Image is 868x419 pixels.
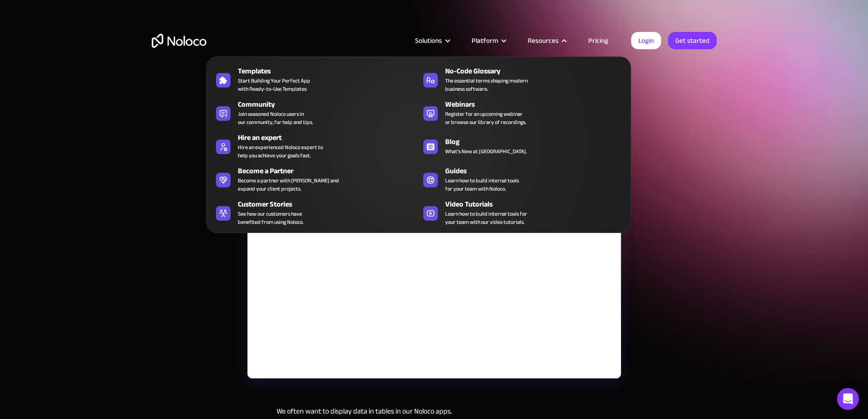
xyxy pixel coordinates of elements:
[668,32,717,49] a: Get started
[445,199,630,210] div: Video Tutorials
[445,136,630,147] div: Blog
[445,166,630,176] div: Guides
[419,97,626,128] a: WebinarsRegister for an upcoming webinaror browse our library of recordings.
[837,388,859,410] div: Open Intercom Messenger
[404,35,460,47] div: Solutions
[516,35,577,47] div: Resources
[445,147,527,155] span: What's New at [GEOGRAPHIC_DATA].
[415,35,442,47] div: Solutions
[472,35,498,47] div: Platform
[277,406,592,417] p: We often want to display data in tables in our Noloco apps.
[238,132,423,143] div: Hire an expert
[238,77,310,93] span: Start Building Your Perfect App with Ready-to-Use Templates
[445,210,527,226] span: Learn how to build internal tools for your team with our video tutorials.
[460,35,516,47] div: Platform
[238,99,423,110] div: Community
[238,66,423,77] div: Templates
[419,64,626,95] a: No-Code GlossaryThe essential terms shaping modernbusiness software.
[419,197,626,228] a: Video TutorialsLearn how to build internal tools foryour team with our video tutorials.
[238,199,423,210] div: Customer Stories
[445,77,528,93] span: The essential terms shaping modern business software.
[211,97,419,128] a: CommunityJoin seasoned Noloco users inour community, for help and tips.
[238,143,323,160] div: Hire an experienced Noloco expert to help you achieve your goals fast.
[238,210,303,226] span: See how our customers have benefited from using Noloco.
[445,110,526,126] span: Register for an upcoming webinar or browse our library of recordings.
[211,164,419,195] a: Become a PartnerBecome a partner with [PERSON_NAME] andexpand your client projects.
[211,197,419,228] a: Customer StoriesSee how our customers havebenefited from using Noloco.
[577,35,620,47] a: Pricing
[152,34,206,48] a: home
[238,166,423,176] div: Become a Partner
[211,64,419,95] a: TemplatesStart Building Your Perfect Appwith Ready-to-Use Templates
[445,176,519,193] span: Learn how to build internal tools for your team with Noloco.
[528,35,559,47] div: Resources
[419,164,626,195] a: GuidesLearn how to build internal toolsfor your team with Noloco.
[238,110,313,126] span: Join seasoned Noloco users in our community, for help and tips.
[631,32,661,49] a: Login
[419,130,626,161] a: BlogWhat's New at [GEOGRAPHIC_DATA].
[238,176,339,193] div: Become a partner with [PERSON_NAME] and expand your client projects.
[445,99,630,110] div: Webinars
[248,169,621,378] iframe: YouTube embed
[206,44,631,233] nav: Resources
[445,66,630,77] div: No-Code Glossary
[211,130,419,161] a: Hire an expertHire an experienced Noloco expert tohelp you achieve your goals fast.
